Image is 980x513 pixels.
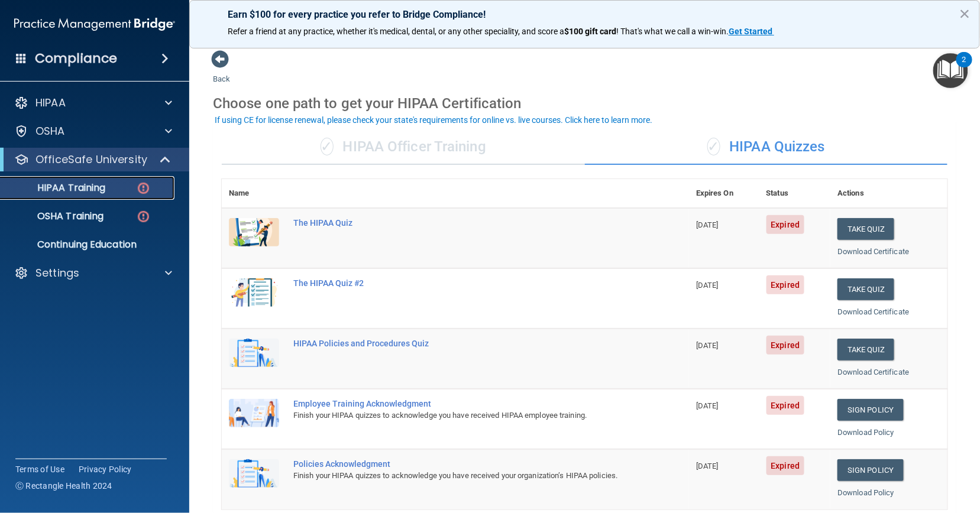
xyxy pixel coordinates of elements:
span: Expired [766,456,805,475]
a: Sign Policy [837,459,903,481]
img: danger-circle.6113f641.png [136,181,151,196]
div: If using CE for license renewal, please check your state's requirements for online vs. live cours... [215,116,652,124]
button: Take Quiz [837,339,894,361]
img: PMB logo [14,12,175,36]
span: ! That's what we call a win-win. [616,27,729,36]
th: Status [759,179,831,208]
p: HIPAA Training [8,182,105,194]
span: [DATE] [696,220,719,229]
div: HIPAA Quizzes [585,129,948,165]
span: [DATE] [696,281,719,290]
button: Close [959,4,971,23]
a: Download Policy [837,428,894,437]
div: The HIPAA Quiz #2 [293,278,630,288]
span: [DATE] [696,462,719,470]
a: Privacy Policy [79,463,132,475]
span: Refer a friend at any practice, whether it's medical, dental, or any other speciality, and score a [228,27,564,36]
a: Sign Policy [837,399,903,421]
button: Open Resource Center, 2 new notifications [933,53,968,88]
button: Take Quiz [837,218,894,240]
div: Choose one path to get your HIPAA Certification [213,86,956,121]
div: HIPAA Officer Training [222,129,585,165]
h4: Compliance [35,50,117,67]
p: OfficeSafe University [35,152,147,167]
div: The HIPAA Quiz [293,218,630,228]
p: OSHA Training [8,210,104,222]
span: [DATE] [696,341,719,350]
th: Actions [830,179,947,208]
a: HIPAA [14,96,172,110]
div: Finish your HIPAA quizzes to acknowledge you have received your organization’s HIPAA policies. [293,469,630,483]
span: Ⓒ Rectangle Health 2024 [15,480,112,492]
strong: $100 gift card [564,27,616,36]
span: ✓ [707,138,720,155]
a: OSHA [14,124,172,138]
a: OfficeSafe University [14,152,172,167]
th: Name [222,179,286,208]
a: Terms of Use [15,463,64,475]
a: Download Certificate [837,307,909,316]
a: Get Started [729,27,774,36]
a: Download Certificate [837,247,909,256]
span: [DATE] [696,401,719,410]
div: Finish your HIPAA quizzes to acknowledge you have received HIPAA employee training. [293,408,630,423]
a: Download Policy [837,488,894,497]
button: If using CE for license renewal, please check your state's requirements for online vs. live cours... [213,114,654,126]
span: Expired [766,336,805,355]
button: Take Quiz [837,278,894,300]
div: HIPAA Policies and Procedures Quiz [293,339,630,348]
p: Settings [35,266,79,280]
a: Settings [14,266,172,280]
a: Download Certificate [837,368,909,376]
div: 2 [962,60,966,75]
th: Expires On [689,179,759,208]
p: HIPAA [35,96,66,110]
strong: Get Started [729,27,772,36]
p: OSHA [35,124,65,138]
img: danger-circle.6113f641.png [136,209,151,224]
p: Continuing Education [8,239,169,251]
span: ✓ [321,138,334,155]
span: Expired [766,396,805,415]
span: Expired [766,215,805,234]
div: Employee Training Acknowledgment [293,399,630,408]
a: Back [213,60,230,83]
div: Policies Acknowledgment [293,459,630,469]
p: Earn $100 for every practice you refer to Bridge Compliance! [228,9,942,20]
span: Expired [766,275,805,294]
